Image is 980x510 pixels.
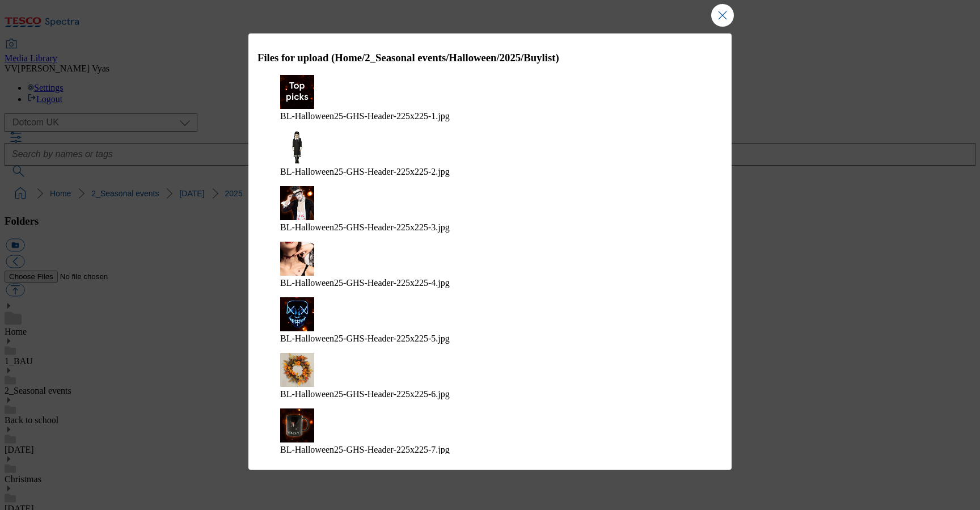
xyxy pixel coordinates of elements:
img: preview [280,242,314,276]
figcaption: BL-Halloween25-GHS-Header-225x225-5.jpg [280,334,700,344]
img: preview [280,75,314,109]
img: preview [280,408,314,442]
img: preview [280,186,314,220]
img: preview [280,130,314,165]
img: preview [280,297,314,331]
figcaption: BL-Halloween25-GHS-Header-225x225-2.jpg [280,167,700,177]
figcaption: BL-Halloween25-GHS-Header-225x225-4.jpg [280,278,700,288]
figcaption: BL-Halloween25-GHS-Header-225x225-3.jpg [280,222,700,233]
h3: Files for upload (Home/2_Seasonal events/Halloween/2025/Buylist) [257,52,723,64]
img: preview [280,353,314,387]
figcaption: BL-Halloween25-GHS-Header-225x225-7.jpg [280,445,700,455]
figcaption: BL-Halloween25-GHS-Header-225x225-6.jpg [280,389,700,399]
button: Close Modal [711,4,734,27]
figcaption: BL-Halloween25-GHS-Header-225x225-1.jpg [280,111,700,121]
div: Modal [248,33,732,470]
